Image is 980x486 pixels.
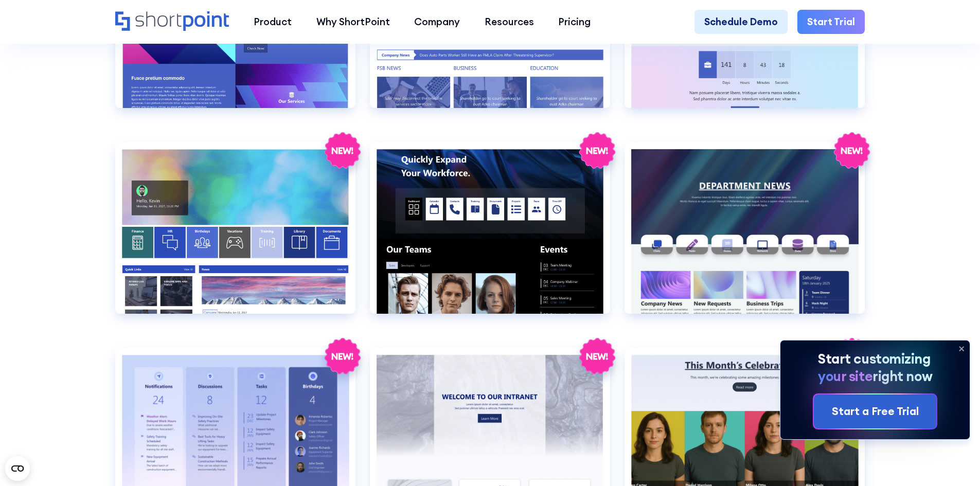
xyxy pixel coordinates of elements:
[797,10,865,34] a: Start Trial
[546,10,603,34] a: Pricing
[370,142,610,333] a: HR 5
[316,14,390,29] div: Why ShortPoint
[694,10,788,34] a: Schedule Demo
[115,11,229,32] a: Home
[241,10,304,34] a: Product
[472,10,546,34] a: Resources
[832,403,919,420] div: Start a Free Trial
[304,10,402,34] a: Why ShortPoint
[558,14,591,29] div: Pricing
[254,14,292,29] div: Product
[115,142,355,333] a: HR 4
[414,14,460,29] div: Company
[814,394,936,428] a: Start a Free Trial
[625,142,865,333] a: HR 6
[485,14,534,29] div: Resources
[5,456,30,481] button: Open CMP widget
[402,10,472,34] a: Company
